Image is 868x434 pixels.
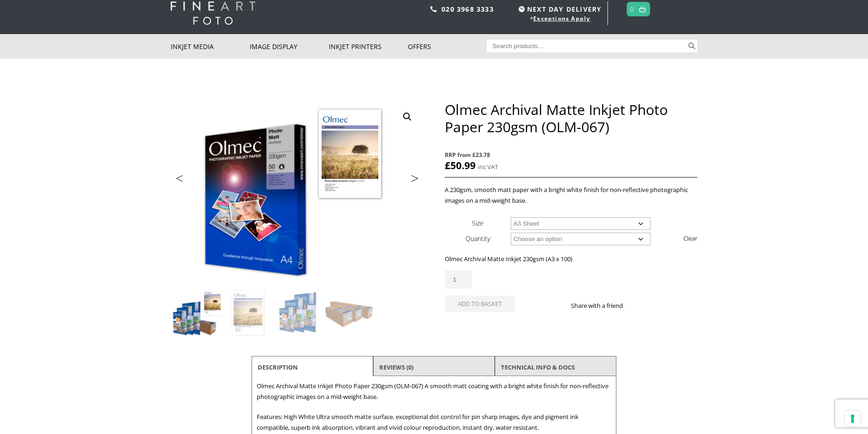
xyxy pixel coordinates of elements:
bdi: 50.99 [445,159,476,172]
h1: Olmec Archival Matte Inkjet Photo Paper 230gsm (OLM-067) [445,101,697,135]
a: Image Display [250,34,329,59]
img: Olmec Archival Matte Inkjet Photo Paper 230gsm (OLM-067) - Image 4 [325,288,376,338]
span: NEXT DAY DELIVERY [516,4,601,14]
span: £ [445,159,450,172]
img: twitter sharing button [645,302,653,309]
input: Product quantity [445,270,472,289]
label: Size [472,219,484,228]
a: Exceptions Apply [533,14,590,22]
img: Olmec Archival Matte Inkjet Photo Paper 230gsm (OLM-067) - Image 2 [223,288,273,338]
label: Quantity [465,234,490,243]
p: Features: High White Ultra smooth matte surface, exceptional dot control for pin sharp images, dy... [257,412,611,433]
a: Inkjet Media [171,34,250,59]
img: email sharing button [657,302,664,309]
p: Olmec Archival Matte Inkjet Photo Paper 230gsm (OLM-067) A smooth matt coating with a bright whit... [257,381,611,402]
a: View full-screen image gallery [399,108,416,125]
a: 020 3968 3333 [441,5,494,14]
button: Your consent preferences for tracking technologies [845,411,861,427]
img: phone.svg [430,6,437,12]
a: TECHNICAL INFO & DOCS [501,359,575,376]
img: Olmec Archival Matte Inkjet Photo Paper 230gsm (OLM-067) [171,288,222,338]
img: time.svg [519,6,525,12]
button: Add to basket [445,296,515,312]
a: Description [258,359,298,376]
a: Reviews (0) [379,359,413,376]
p: A 230gsm, smooth matt paper with a bright white finish for non-reflective photographic images on ... [445,185,697,206]
button: Search [687,40,697,52]
a: Offers [408,34,487,59]
img: Olmec Archival Matte Inkjet Photo Paper 230gsm (OLM-067) - Image 3 [274,288,325,338]
a: Clear options [683,231,697,246]
p: Share with a friend [571,300,634,311]
img: logo-white.svg [171,1,255,25]
p: Olmec Archival Matte Inkjet 230gsm (A3 x 100) [445,254,697,264]
span: RRP from £23.78 [445,149,697,160]
a: Inkjet Printers [329,34,408,59]
a: 0 [630,2,634,16]
input: Search products… [487,40,687,52]
img: basket.svg [639,6,646,12]
img: facebook sharing button [634,302,642,309]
